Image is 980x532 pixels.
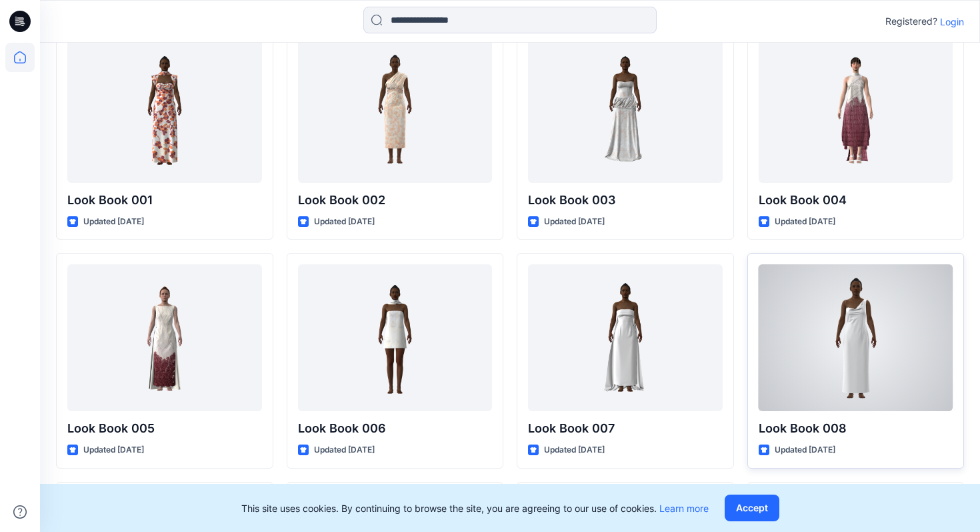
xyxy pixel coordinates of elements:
[298,36,493,183] a: Look Book 002
[314,215,375,229] p: Updated [DATE]
[67,36,262,183] a: Look Book 001
[659,503,709,514] a: Learn more
[544,215,605,229] p: Updated [DATE]
[725,495,779,521] button: Accept
[67,264,262,411] a: Look Book 005
[759,191,953,210] p: Look Book 004
[67,191,262,210] p: Look Book 001
[544,443,605,457] p: Updated [DATE]
[83,215,144,229] p: Updated [DATE]
[940,15,964,29] p: Login
[67,419,262,438] p: Look Book 005
[298,191,493,210] p: Look Book 002
[528,36,723,183] a: Look Book 003
[314,443,375,457] p: Updated [DATE]
[83,443,144,457] p: Updated [DATE]
[759,264,953,411] a: Look Book 008
[775,215,835,229] p: Updated [DATE]
[528,264,723,411] a: Look Book 007
[528,191,723,210] p: Look Book 003
[775,443,835,457] p: Updated [DATE]
[759,36,953,183] a: Look Book 004
[298,264,493,411] a: Look Book 006
[528,419,723,438] p: Look Book 007
[241,501,709,515] p: This site uses cookies. By continuing to browse the site, you are agreeing to our use of cookies.
[885,13,937,29] p: Registered?
[298,419,493,438] p: Look Book 006
[759,419,953,438] p: Look Book 008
